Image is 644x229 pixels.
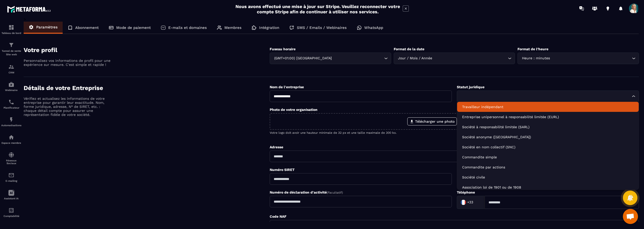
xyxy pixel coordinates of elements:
[457,196,485,209] div: Search for option
[270,85,304,89] label: Nom de l'entreprise
[1,78,21,95] a: automationsautomationsWebinaire
[24,97,112,117] p: Vérifiez et actualisez les informations de votre entreprise pour garantir leur exactitude. Nom, f...
[8,24,14,30] img: formation
[270,168,295,172] label: Numéro SIRET
[462,175,634,180] p: Société civile
[1,179,21,182] p: E-mailing
[462,145,634,150] p: Société en nom collectif (SNC)
[1,159,21,165] p: Réseaux Sociaux
[1,186,21,204] a: Assistant IA
[462,185,634,190] p: Association loi de 1901 ou de 1908
[224,25,242,30] p: Membres
[457,90,639,102] div: Search for option
[1,89,21,91] p: Webinaire
[1,130,21,148] a: automationsautomationsEspace membre
[8,152,14,158] img: social-network
[517,53,639,64] div: Search for option
[457,190,475,194] label: Téléphone
[1,95,21,113] a: schedulerschedulerPlanificateur
[8,172,14,178] img: email
[462,104,634,109] p: Travailleur indépendant
[116,25,151,30] p: Mode de paiement
[270,53,391,64] div: Search for option
[297,25,347,30] p: SMS / Emails / Webinaires
[1,124,21,127] p: Automatisations
[273,56,333,61] span: (GMT+01:00) [GEOGRAPHIC_DATA]
[36,25,58,29] p: Paramètres
[460,94,631,99] input: Search for option
[462,134,634,140] p: Société anonyme (SA)
[517,47,548,51] label: Format de l’heure
[270,190,343,194] label: Numéro de déclaration d'activité
[1,71,21,74] p: CRM
[1,204,21,221] a: accountantaccountantComptabilité
[259,25,279,30] p: Intégration
[433,56,507,61] input: Search for option
[1,168,21,186] a: emailemailE-mailing
[8,81,14,87] img: automations
[168,25,207,30] p: E-mails et domaines
[1,21,21,38] a: formationformationTableau de bord
[270,214,287,218] label: Code NAF
[462,165,634,170] p: Commandite par actions
[1,32,21,34] p: Tableau de bord
[1,49,21,56] p: Tunnel de vente Site web
[407,117,457,125] label: Télécharger une photo
[1,106,21,109] p: Planificateur
[270,145,283,149] label: Adresse
[521,56,551,61] span: Heure : minutes
[1,148,21,168] a: social-networksocial-networkRéseaux Sociaux
[24,47,270,54] h4: Votre profil
[474,199,479,206] input: Search for option
[8,117,14,123] img: automations
[397,56,433,61] span: Jour / Mois / Année
[1,60,21,78] a: formationformationCRM
[235,4,400,14] h2: Nous avons effectué une mise à jour sur Stripe. Veuillez reconnecter votre compte Stripe afin de ...
[8,134,14,140] img: automations
[270,47,296,51] label: Fuseau horaire
[327,191,343,194] span: (Facultatif)
[8,42,14,48] img: formation
[364,25,383,30] p: WhatsApp
[462,114,634,119] p: Entreprise unipersonnel à responsabilité limitée (EURL)
[467,200,473,205] span: +33
[1,38,21,60] a: formationformationTunnel de vente Site web
[7,5,52,14] img: logo
[270,131,639,134] p: Votre logo doit avoir une hauteur minimale de 32 px et une taille maximale de 300 ko.
[1,142,21,144] p: Espace membre
[1,215,21,217] p: Comptabilité
[1,113,21,130] a: automationsautomationsAutomatisations
[458,197,468,207] img: Country Flag
[462,155,634,160] p: Commandite simple
[75,25,99,30] p: Abonnement
[551,56,631,61] input: Search for option
[1,197,21,200] p: Assistant IA
[623,209,638,224] div: Ouvrir le chat
[8,64,14,70] img: formation
[8,99,14,105] img: scheduler
[270,108,317,112] label: Photo de votre organisation
[24,59,112,67] p: Personnalisez vos informations de profil pour une expérience sur mesure. C'est simple et rapide !
[24,84,270,91] h4: Détails de votre Entreprise
[394,53,515,64] div: Search for option
[8,207,14,213] img: accountant
[333,56,383,61] input: Search for option
[394,47,424,51] label: Format de la date
[462,124,634,129] p: Société à responsabilité limitée (SARL)
[457,85,485,89] label: Statut juridique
